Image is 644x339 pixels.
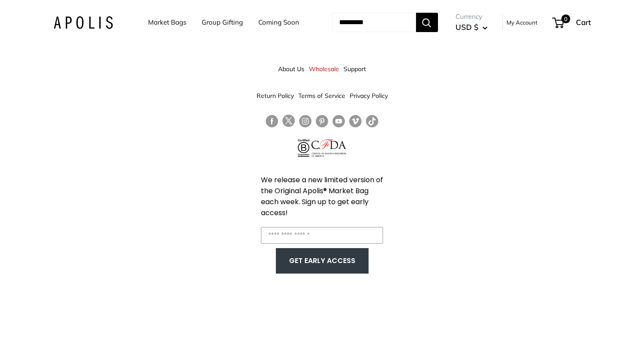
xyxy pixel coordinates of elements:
[311,139,346,157] img: Council of Fashion Designers of America Member
[148,16,186,29] a: Market Bags
[507,17,538,28] a: My Account
[278,61,304,77] a: About Us
[456,20,488,34] button: USD $
[576,18,591,27] span: Cart
[561,14,570,23] span: 0
[258,16,299,29] a: Coming Soon
[299,115,311,127] a: Follow us on Instagram
[344,61,366,77] a: Support
[553,15,591,29] a: 0 Cart
[309,61,339,77] a: Wholesale
[202,16,243,29] a: Group Gifting
[54,16,113,29] img: Apolis
[333,115,345,127] a: Follow us on YouTube
[282,115,295,130] a: Follow us on Twitter
[332,13,416,32] input: Search...
[261,227,383,244] input: Enter your email
[285,252,360,269] button: GET EARLY ACCESS
[456,22,478,32] span: USD $
[261,175,383,218] span: We release a new limited version of the Original Apolis® Market Bag each week. Sign up to get ear...
[350,88,388,104] a: Privacy Policy
[266,115,278,127] a: Follow us on Facebook
[298,139,310,157] img: Certified B Corporation
[298,88,345,104] a: Terms of Service
[456,11,488,23] span: Currency
[349,115,362,127] a: Follow us on Vimeo
[257,88,294,104] a: Return Policy
[316,115,328,127] a: Follow us on Pinterest
[366,115,378,127] a: Follow us on Tumblr
[416,13,438,32] button: Search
